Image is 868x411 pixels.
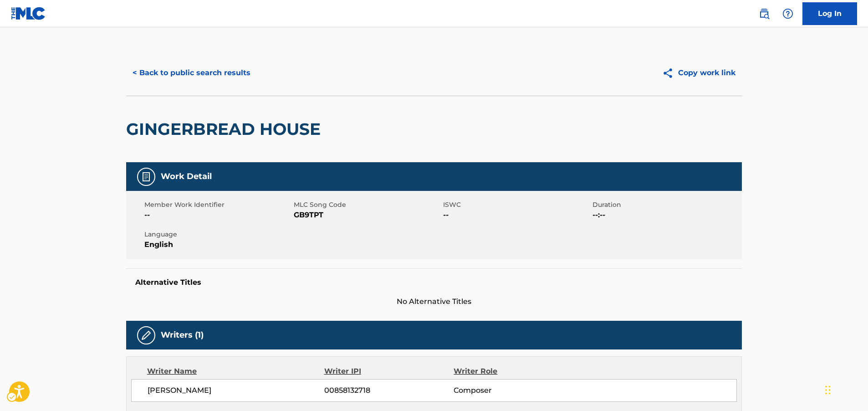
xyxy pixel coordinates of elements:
[454,385,572,396] span: Composer
[148,385,324,396] span: [PERSON_NAME]
[656,62,742,84] button: Copy work link
[802,2,857,25] a: Log In
[135,278,733,287] h5: Alternative Titles
[592,200,740,210] span: Duration
[592,210,740,221] span: --:--
[759,8,770,19] img: search
[324,385,454,396] span: 00858132718
[443,200,590,210] span: ISWC
[294,210,441,221] span: GB9TPT
[822,367,868,411] iframe: Hubspot Iframe
[161,330,204,340] h5: Writers (1)
[126,119,325,139] h2: GINGERBREAD HOUSE
[294,200,441,210] span: MLC Song Code
[144,200,291,210] span: Member Work Identifier
[822,367,868,411] div: Chat Widget
[11,7,46,20] img: MLC Logo
[141,171,152,182] img: Work Detail
[825,376,831,404] div: Drag
[144,239,291,250] span: English
[324,366,454,377] div: Writer IPI
[144,210,291,221] span: --
[443,210,590,221] span: --
[141,330,152,341] img: Writers
[662,67,678,79] img: Copy work link
[782,8,793,19] img: help
[454,366,572,377] div: Writer Role
[147,366,324,377] div: Writer Name
[126,62,257,84] button: < Back to public search results
[161,171,212,182] h5: Work Detail
[144,230,291,239] span: Language
[126,296,742,307] span: No Alternative Titles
